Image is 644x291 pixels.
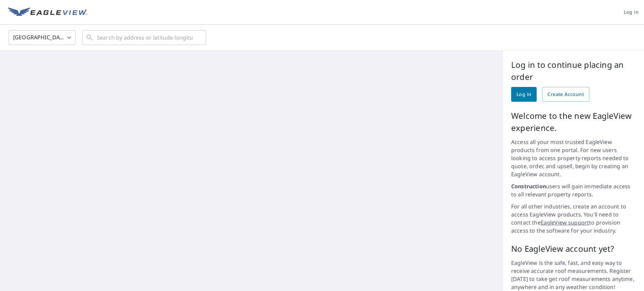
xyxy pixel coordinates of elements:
[511,259,636,291] p: EagleView is the safe, fast, and easy way to receive accurate roof measurements. Register [DATE] ...
[624,8,639,16] span: Log in
[511,87,537,102] a: Log in
[511,138,636,178] p: Access all your most trusted EagleView products from one portal. For new users looking to access ...
[541,219,589,226] a: EagleView support
[97,28,193,47] input: Search by address or latitude-longitude
[542,87,589,102] a: Create Account
[511,59,636,83] p: Log in to continue placing an order
[511,110,636,134] p: Welcome to the new EagleView experience.
[511,182,636,198] p: users will gain immediate access to all relevant property reports.
[511,202,636,235] p: For all other industries, create an account to access EagleView products. You'll need to contact ...
[8,28,75,47] div: [GEOGRAPHIC_DATA]
[547,90,584,99] span: Create Account
[8,7,87,17] img: EV Logo
[517,90,531,99] span: Log in
[511,243,636,255] p: No EagleView account yet?
[511,183,546,190] strong: Construction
